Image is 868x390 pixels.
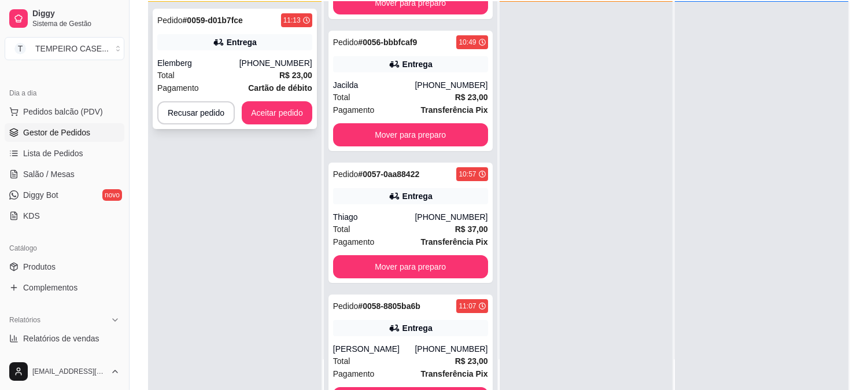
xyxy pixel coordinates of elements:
a: Produtos [5,257,124,276]
button: Mover para preparo [333,123,488,146]
span: Diggy [32,9,120,19]
span: Total [333,355,350,367]
span: Sistema de Gestão [32,19,120,28]
a: Lista de Pedidos [5,144,124,163]
span: KDS [23,210,40,222]
span: Diggy Bot [23,189,58,201]
span: Pagamento [333,104,375,116]
a: KDS [5,207,124,225]
div: TEMPEIRO CASE ... [35,43,109,54]
div: Thiago [333,211,415,223]
a: DiggySistema de Gestão [5,5,124,32]
strong: # 0059-d01b7fce [183,16,243,25]
span: Lista de Pedidos [23,148,83,159]
a: Diggy Botnovo [5,186,124,204]
span: Pagamento [333,236,375,248]
span: Pedido [333,301,359,311]
div: 11:07 [459,301,476,311]
a: Salão / Mesas [5,165,124,183]
div: [PHONE_NUMBER] [415,343,487,355]
span: [EMAIL_ADDRESS][DOMAIN_NAME] [32,367,106,376]
span: Salão / Mesas [23,168,75,180]
strong: R$ 23,00 [279,71,312,80]
strong: Transferência Pix [421,237,488,246]
a: Relatórios de vendas [5,329,124,348]
span: Pedidos balcão (PDV) [23,106,103,117]
span: Relatórios [9,315,40,325]
strong: Cartão de débito [248,83,312,93]
div: Dia a dia [5,84,124,102]
button: Pedidos balcão (PDV) [5,102,124,121]
a: Gestor de Pedidos [5,123,124,142]
div: [PHONE_NUMBER] [415,211,487,223]
a: Complementos [5,278,124,297]
button: Recusar pedido [157,101,235,124]
div: Entrega [227,36,257,48]
div: Elemberg [157,57,239,69]
button: Select a team [5,37,124,60]
span: Total [333,223,350,236]
button: [EMAIL_ADDRESS][DOMAIN_NAME] [5,358,124,385]
div: 10:49 [459,38,476,47]
span: Total [157,69,175,82]
div: Jacilda [333,79,415,91]
div: 10:57 [459,170,476,179]
strong: # 0058-8805ba6b [358,301,420,311]
div: 11:13 [283,16,301,25]
span: Pedido [333,38,359,47]
span: Gestor de Pedidos [23,127,90,138]
span: Produtos [23,261,56,273]
strong: Transferência Pix [421,105,488,115]
strong: # 0056-bbbfcaf9 [358,38,417,47]
div: [PHONE_NUMBER] [415,79,487,91]
a: Relatório de clientes [5,350,124,369]
div: [PHONE_NUMBER] [239,57,312,69]
div: Entrega [402,322,433,334]
button: Mover para preparo [333,255,488,278]
span: Pagamento [333,367,375,380]
div: Entrega [402,190,433,202]
span: Pagamento [157,82,199,94]
div: Entrega [402,58,433,70]
strong: R$ 23,00 [455,356,488,366]
span: Pedido [333,170,359,179]
span: Total [333,91,350,104]
strong: # 0057-0aa88422 [358,170,419,179]
strong: R$ 23,00 [455,93,488,102]
strong: R$ 37,00 [455,225,488,234]
span: Pedido [157,16,183,25]
span: Relatórios de vendas [23,333,99,344]
span: Complementos [23,282,77,293]
span: T [14,43,26,54]
div: Catálogo [5,239,124,257]
div: [PERSON_NAME] [333,343,415,355]
button: Aceitar pedido [242,101,312,124]
strong: Transferência Pix [421,369,488,378]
